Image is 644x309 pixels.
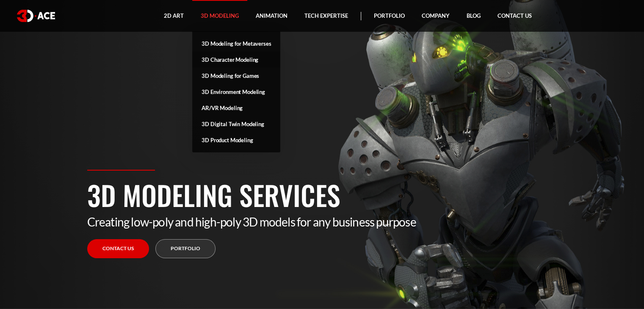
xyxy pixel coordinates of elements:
[87,175,557,215] h1: 3D Modeling Services
[87,239,149,258] a: Contact us
[192,68,280,84] a: 3D Modeling for Games
[87,215,557,229] p: Creating low-poly and high-poly 3D models for any business purpose
[17,10,55,22] img: logo white
[192,84,280,100] a: 3D Environment Modeling
[192,132,280,148] a: 3D Product Modeling
[155,239,216,258] a: Portfolio
[192,100,280,116] a: AR/VR Modeling
[192,52,280,68] a: 3D Character Modeling
[192,36,280,52] a: 3D Modeling for Metaverses
[192,116,280,132] a: 3D Digital Twin Modeling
